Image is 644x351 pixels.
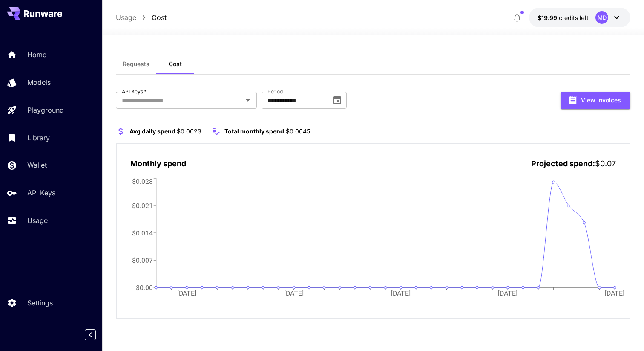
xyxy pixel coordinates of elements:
[391,289,411,297] tspan: [DATE]
[27,188,55,198] p: API Keys
[561,96,630,104] a: View Invoices
[606,289,625,297] tspan: [DATE]
[116,12,136,23] a: Usage
[242,94,254,106] button: Open
[595,11,608,24] div: MD
[529,8,630,27] button: $19.9867MD
[132,256,153,264] tspan: $0.007
[267,88,283,95] label: Period
[27,49,46,60] p: Home
[123,60,149,68] span: Requests
[132,177,153,185] tspan: $0.028
[595,159,616,168] span: $0.07
[498,289,518,297] tspan: [DATE]
[559,14,589,21] span: credits left
[136,284,153,292] tspan: $0.00
[132,229,153,237] tspan: $0.014
[286,128,310,135] span: $0.0645
[329,92,346,109] button: Choose date, selected date is Aug 1, 2025
[85,329,96,340] button: Collapse sidebar
[27,105,64,115] p: Playground
[122,88,147,95] label: API Keys
[129,128,175,135] span: Avg daily spend
[27,160,47,170] p: Wallet
[531,159,595,168] span: Projected spend:
[561,92,630,109] button: View Invoices
[177,289,196,297] tspan: [DATE]
[27,77,51,87] p: Models
[169,60,182,68] span: Cost
[27,298,53,308] p: Settings
[284,289,304,297] tspan: [DATE]
[224,128,284,135] span: Total monthly spend
[91,327,102,342] div: Collapse sidebar
[132,201,153,209] tspan: $0.021
[27,215,48,226] p: Usage
[130,158,186,169] p: Monthly spend
[538,14,559,21] span: $19.99
[538,13,589,22] div: $19.9867
[116,12,167,23] nav: breadcrumb
[177,128,201,135] span: $0.0023
[27,133,50,143] p: Library
[152,12,167,23] a: Cost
